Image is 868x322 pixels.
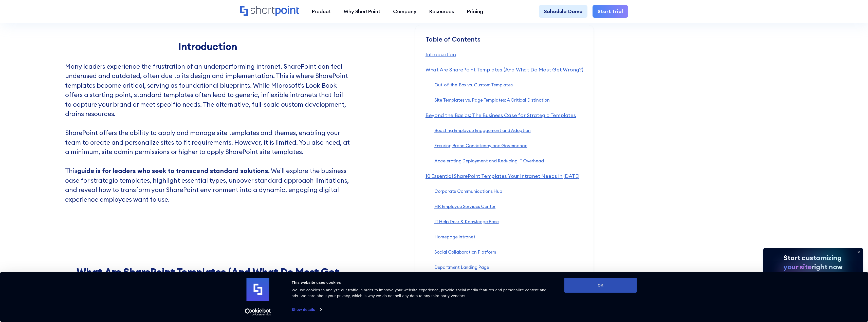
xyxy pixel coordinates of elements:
[564,278,637,293] button: OK
[460,5,490,18] a: Pricing
[240,6,299,17] a: Home
[247,278,269,301] img: logo
[77,167,268,175] strong: guide is for leaders who seek to transcend standard solutions
[337,5,387,18] a: Why ShortPoint
[434,143,527,148] a: Ensuring Brand Consistency and Governance‍
[426,112,576,118] a: Beyond the Basics: The Business Case for Strategic Templates‍
[434,97,550,103] a: Site Templates vs. Page Templates: A Critical Distinction‍
[434,158,544,164] a: Accelerating Deployment and Reducing IT Overhead‍
[434,188,502,194] a: Corporate Communications Hub‍
[426,66,583,73] a: What Are SharePoint Templates (And What Do Most Get Wrong?)‍
[593,5,628,18] a: Start Trial
[423,5,460,18] a: Resources
[292,279,553,286] div: This website uses cookies
[236,308,280,316] a: Usercentrics Cookiebot - opens in a new window
[434,219,499,224] a: IT Help Desk & Knowledge Base‍
[467,8,483,15] div: Pricing
[539,5,587,18] a: Schedule Demo
[434,82,513,88] a: Out-of-the-Box vs. Custom Templates‍
[393,8,416,15] div: Company
[426,173,580,179] a: 10 Essential SharePoint Templates Your Intranet Needs in [DATE]‍
[292,288,547,298] span: We use cookies to analyze our traffic in order to improve your website experience, provide social...
[434,249,496,255] a: Social Collaboration Platform‍
[292,306,322,313] a: Show details
[434,127,531,133] a: Boosting Employee Engagement and Adoption‍
[434,264,489,270] a: Department Landing Page‍
[178,40,237,53] strong: Introduction
[434,234,475,240] a: Homepage Intranet‍
[65,62,350,204] p: Many leaders experience the frustration of an underperforming intranet. SharePoint can feel under...
[426,35,583,51] div: Table of Contents ‍
[429,8,454,15] div: Resources
[305,5,337,18] a: Product
[344,8,380,15] div: Why ShortPoint
[77,266,339,290] strong: What Are SharePoint Templates (And What Do Most Get Wrong?)
[426,51,456,58] a: Introduction‍
[387,5,423,18] a: Company
[434,203,495,209] a: HR Employee Services Center‍
[312,8,331,15] div: Product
